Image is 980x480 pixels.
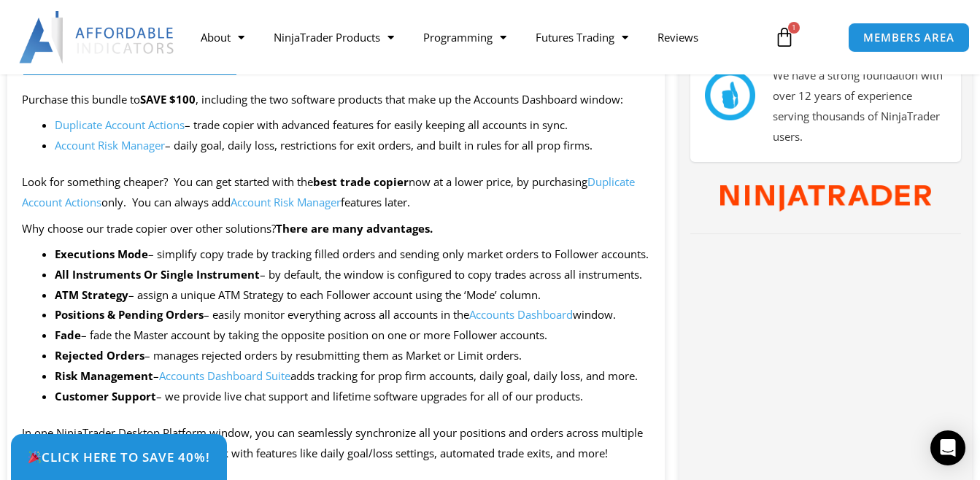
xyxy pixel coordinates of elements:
[55,115,650,136] li: – trade copier with advanced features for easily keeping all accounts in sync.
[186,20,765,54] nav: Menu
[55,325,650,346] li: – fade the Master account by taking the opposite position on one or more Follower accounts.
[22,90,650,110] p: Purchase this bundle to , including the two software products that make up the Accounts Dashboard...
[259,20,409,54] a: NinjaTrader Products
[28,451,210,463] span: Click Here to save 40%!
[55,285,650,306] li: – assign a unique ATM Strategy to each Follower account using the ‘Mode’ column.
[55,346,650,366] li: – manages rejected orders by resubmitting them as Market or Limit orders.
[55,328,81,342] strong: Fade
[55,136,650,156] li: – daily goal, daily loss, restrictions for exit orders, and built in rules for all prop firms.
[55,307,204,322] strong: Positions & Pending Orders
[55,244,650,265] li: – simplify copy trade by tracking filled orders and sending only market orders to Follower accounts.
[409,20,521,54] a: Programming
[55,348,144,363] b: Rejected Orders
[55,267,260,282] strong: All Instruments Or Single Instrument
[19,11,176,63] img: LogoAI | Affordable Indicators – NinjaTrader
[55,265,650,285] li: – by default, the window is configured to copy trades across all instruments.
[55,305,650,325] li: – easily monitor everything across all accounts in the window.
[469,307,573,322] a: Accounts Dashboard
[705,70,755,120] img: mark thumbs good 43913 | Affordable Indicators – NinjaTrader
[11,434,227,480] a: 🎉Click Here to save 40%!
[28,451,41,463] img: 🎉
[848,23,970,53] a: MEMBERS AREA
[55,287,128,302] b: ATM Strategy
[55,387,650,407] li: – we provide live chat support and lifetime software upgrades for all of our products.
[643,20,713,54] a: Reviews
[55,247,148,261] strong: Executions Mode
[788,22,800,34] span: 1
[752,16,817,58] a: 1
[140,92,196,107] strong: SAVE $100
[276,221,433,236] strong: There are many advantages.
[159,368,290,383] a: Accounts Dashboard Suite
[55,117,185,132] a: Duplicate Account Actions
[22,423,650,464] p: In one NinjaTrader Desktop Platform window, you can seamlessly synchronize all your positions and...
[55,366,650,387] li: – adds tracking for prop firm accounts, daily goal, daily loss, and more.
[22,172,650,213] p: Look for something cheaper? You can get started with the now at a lower price, by purchasing only...
[55,389,156,403] strong: Customer Support
[313,174,409,189] strong: best trade copier
[930,430,965,465] div: Open Intercom Messenger
[863,32,954,43] span: MEMBERS AREA
[720,185,932,212] img: NinjaTrader Wordmark color RGB | Affordable Indicators – NinjaTrader
[231,195,341,209] a: Account Risk Manager
[22,219,650,239] p: Why choose our trade copier over other solutions?
[55,138,165,152] a: Account Risk Manager
[521,20,643,54] a: Futures Trading
[773,66,946,147] p: We have a strong foundation with over 12 years of experience serving thousands of NinjaTrader users.
[186,20,259,54] a: About
[55,368,153,383] b: Risk Management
